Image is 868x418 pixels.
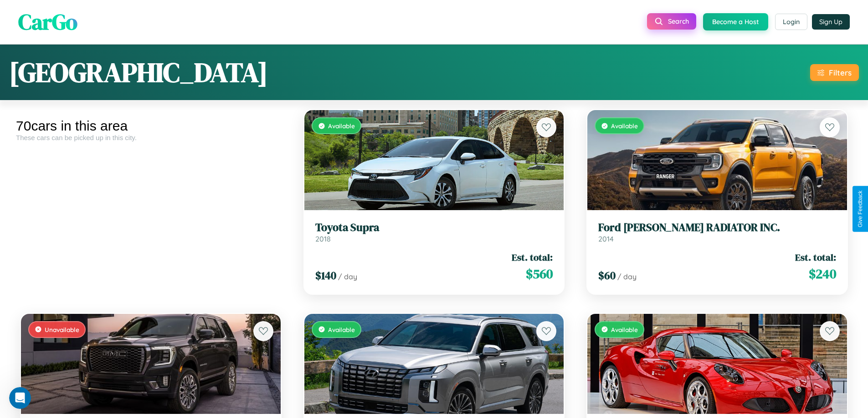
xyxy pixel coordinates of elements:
[16,134,286,141] div: These cars can be picked up in this city.
[857,191,863,227] div: Give Feedback
[315,268,336,283] span: $ 140
[18,7,77,37] span: CarGo
[328,326,355,333] span: Available
[598,221,836,234] h3: Ford [PERSON_NAME] RADIATOR INC.
[809,265,836,283] span: $ 240
[315,221,553,243] a: Toyota Supra2018
[328,122,355,130] span: Available
[611,326,638,333] span: Available
[647,13,696,30] button: Search
[617,272,637,281] span: / day
[9,54,268,91] h1: [GEOGRAPHIC_DATA]
[668,17,689,25] span: Search
[812,14,850,30] button: Sign Up
[315,234,331,243] span: 2018
[16,118,286,134] div: 70 cars in this area
[611,122,638,130] span: Available
[512,251,553,264] span: Est. total:
[315,221,553,234] h3: Toyota Supra
[9,387,31,409] iframe: Intercom live chat
[598,268,616,283] span: $ 60
[775,14,807,30] button: Login
[598,234,614,243] span: 2014
[338,272,357,281] span: / day
[45,326,79,333] span: Unavailable
[810,64,859,81] button: Filters
[703,13,768,30] button: Become a Host
[526,265,553,283] span: $ 560
[598,221,836,243] a: Ford [PERSON_NAME] RADIATOR INC.2014
[829,68,852,77] div: Filters
[795,251,836,264] span: Est. total:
